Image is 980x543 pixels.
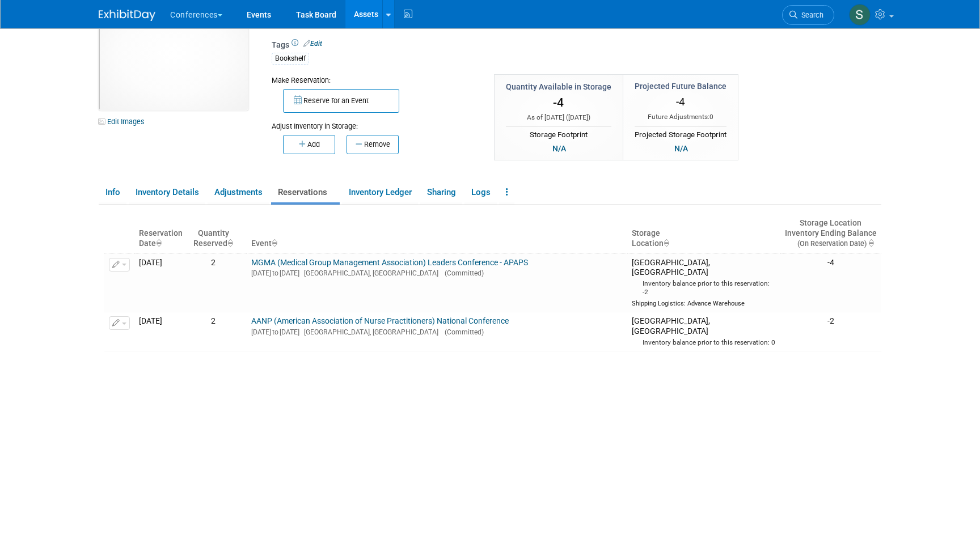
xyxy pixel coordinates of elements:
a: Reservations [271,183,340,202]
span: to [271,328,280,336]
a: Edit [303,40,322,48]
div: Projected Future Balance [635,80,726,92]
div: Storage Footprint [506,126,611,141]
a: Logs [464,183,497,202]
img: ExhibitDay [99,10,155,21]
td: 2 [189,253,238,312]
div: Tags [272,39,788,72]
a: MGMA (Medical Group Management Association) Leaders Conference - APAPS [251,258,528,267]
div: [DATE] [DATE] [251,268,623,278]
a: Edit Images [99,114,149,129]
span: [GEOGRAPHIC_DATA], [GEOGRAPHIC_DATA] [299,269,438,277]
div: [GEOGRAPHIC_DATA], [GEOGRAPHIC_DATA] [632,316,776,347]
div: -4 [785,258,877,268]
span: (On Reservation Date) [788,239,867,248]
img: Sophie Buffo [849,4,871,26]
td: [DATE] [134,312,189,351]
button: Add [283,135,335,154]
a: Sharing [420,183,462,202]
div: -2 [785,316,877,326]
a: Search [782,5,834,25]
button: Reserve for an Event [283,89,399,113]
div: Projected Storage Footprint [635,126,726,141]
span: 0 [709,113,713,121]
td: [DATE] [134,253,189,312]
div: Adjust Inventory in Storage: [272,113,477,131]
th: ReservationDate : activate to sort column ascending [134,214,189,253]
div: N/A [671,142,691,155]
div: [DATE] [DATE] [251,326,623,337]
div: Future Adjustments: [635,112,726,122]
span: -4 [676,95,685,108]
a: Inventory Ledger [342,183,418,202]
a: Info [99,183,126,202]
th: Event : activate to sort column ascending [247,214,627,253]
th: Storage Location : activate to sort column ascending [627,214,780,253]
div: As of [DATE] ( ) [506,113,611,122]
th: Quantity&nbsp;&nbsp;&nbsp;Reserved : activate to sort column ascending [189,214,238,253]
button: Remove [347,135,399,154]
div: Inventory balance prior to this reservation: 0 [632,337,776,347]
th: Storage LocationInventory Ending Balance (On Reservation Date) : activate to sort column ascending [780,214,881,253]
span: (Committed) [440,328,484,336]
div: Make Reservation: [272,74,477,86]
div: Shipping Logistics: Advance Warehouse [632,296,776,308]
a: Inventory Details [129,183,205,202]
span: to [271,269,280,277]
span: -4 [553,96,564,109]
div: N/A [549,142,569,155]
div: [GEOGRAPHIC_DATA], [GEOGRAPHIC_DATA] [632,258,776,308]
div: Inventory balance prior to this reservation: -2 [632,278,776,296]
div: Bookshelf [272,53,309,65]
span: Search [797,11,823,19]
td: 2 [189,312,238,351]
span: [GEOGRAPHIC_DATA], [GEOGRAPHIC_DATA] [299,328,438,336]
a: Adjustments [208,183,269,202]
span: (Committed) [440,269,484,277]
div: Quantity Available in Storage [506,81,611,92]
a: AANP (American Association of Nurse Practitioners) National Conference [251,316,509,325]
span: [DATE] [568,113,588,121]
